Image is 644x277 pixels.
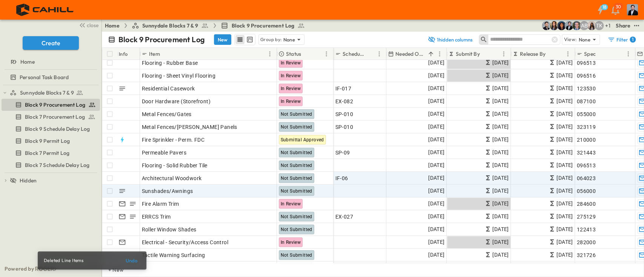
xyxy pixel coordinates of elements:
span: [DATE] [428,58,444,67]
span: 323119 [577,123,596,131]
div: Deleted Line Items [44,254,83,267]
span: Block 9 Procurement Log [231,22,294,29]
div: Block 9 Schedule Delay Logtest [2,123,100,135]
span: Door Hardware (Storefront) [142,98,211,105]
div: Block 7 Permit Logtest [2,147,100,159]
p: Spec [584,50,596,58]
a: Personal Task Board [2,72,98,83]
span: Architectural Woodwork [142,174,202,182]
span: [DATE] [428,212,444,221]
button: Menu [435,49,444,58]
span: Flooring - Sheet Vinyl Flooring [142,72,215,80]
span: 096513 [577,162,596,169]
span: EX-027 [335,213,353,220]
span: In Review [281,240,301,245]
div: Block 9 Permit Logtest [2,135,100,147]
p: 30 [616,4,621,10]
span: [DATE] [556,97,573,106]
span: [DATE] [556,238,573,246]
button: Sort [597,50,606,58]
span: [DATE] [428,148,444,157]
div: Personal Task Boardtest [2,71,100,83]
div: table view [234,34,255,45]
span: Not Submitted [281,150,312,155]
span: Block 9 Permit Log [25,137,70,145]
button: 18 [593,3,608,17]
span: [DATE] [556,251,573,259]
span: SP-010 [335,110,353,118]
span: 064023 [577,174,596,182]
button: Menu [624,49,633,58]
p: View: [564,35,577,44]
span: [DATE] [556,199,573,208]
span: 096516 [577,72,596,80]
span: EX-082 [335,98,353,105]
span: Home [20,58,35,66]
span: Fire Alarm Trim [142,200,179,208]
span: [DATE] [556,187,573,195]
span: [DATE] [492,84,509,93]
span: In Review [281,86,301,91]
span: ERRCS Trim [142,213,171,220]
span: [DATE] [556,58,573,67]
span: 321726 [577,251,596,259]
span: [DATE] [556,161,573,170]
img: Jared Salin (jsalin@cahill-sf.com) [572,21,581,30]
div: Block 7 Schedule Delay Logtest [2,159,100,171]
p: + 1 [605,22,613,29]
h6: 1 [632,37,633,43]
span: 123530 [577,85,596,92]
span: [DATE] [556,110,573,118]
span: Personal Task Board [20,73,69,81]
span: [DATE] [492,110,509,118]
button: Menu [499,49,508,58]
span: Roller Window Shades [142,226,197,233]
span: [DATE] [428,199,444,208]
button: Create [23,36,79,50]
button: test [632,21,641,30]
span: [DATE] [492,58,509,67]
span: [DATE] [492,135,509,144]
img: Olivia Khan (okhan@cahill-sf.com) [557,21,566,30]
button: 1hidden columns [423,34,477,45]
div: Block 9 Procurement Logtest [2,99,100,111]
button: row view [235,35,244,44]
a: Block 7 Procurement Log [2,112,98,122]
a: Block 7 Permit Log [2,148,98,158]
span: close [87,21,98,29]
button: Menu [563,49,572,58]
span: In Review [281,60,301,66]
img: Mike Daly (mdaly@cahill-sf.com) [564,21,573,30]
span: Flooring - Rubber Base [142,59,198,67]
span: [DATE] [556,135,573,144]
span: [DATE] [428,187,444,195]
span: Block 9 Procurement Log [25,101,85,109]
img: Raven Libunao (rlibunao@cahill-sf.com) [587,21,596,30]
span: Not Submitted [281,227,312,232]
img: Anthony Vazquez (avazquez@cahill-sf.com) [542,21,551,30]
span: Tactile Warning Surfacing [142,251,205,259]
span: In Review [281,73,301,78]
span: Not Submitted [281,163,312,168]
span: Fire Sprinkler - Perm. FDC [142,136,204,144]
span: [DATE] [428,161,444,170]
span: [DATE] [556,212,573,221]
img: 4f72bfc4efa7236828875bac24094a5ddb05241e32d018417354e964050affa1.png [9,2,82,18]
span: Hidden [20,177,37,184]
span: [DATE] [428,238,444,246]
span: Block 7 Procurement Log [25,113,85,121]
span: Block 9 Schedule Delay Log [25,125,90,133]
button: New [214,34,231,45]
span: In Review [281,201,301,207]
p: Needed Onsite [395,50,425,58]
span: [DATE] [428,84,444,93]
p: Schedule ID [343,50,365,58]
span: 284600 [577,200,596,208]
button: Sort [547,50,555,58]
p: Release By [520,50,546,58]
span: Not Submitted [281,214,312,219]
span: 096513 [577,59,596,67]
a: Block 9 Permit Log [2,136,98,146]
a: Block 9 Schedule Delay Log [2,124,98,134]
span: [DATE] [556,122,573,131]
